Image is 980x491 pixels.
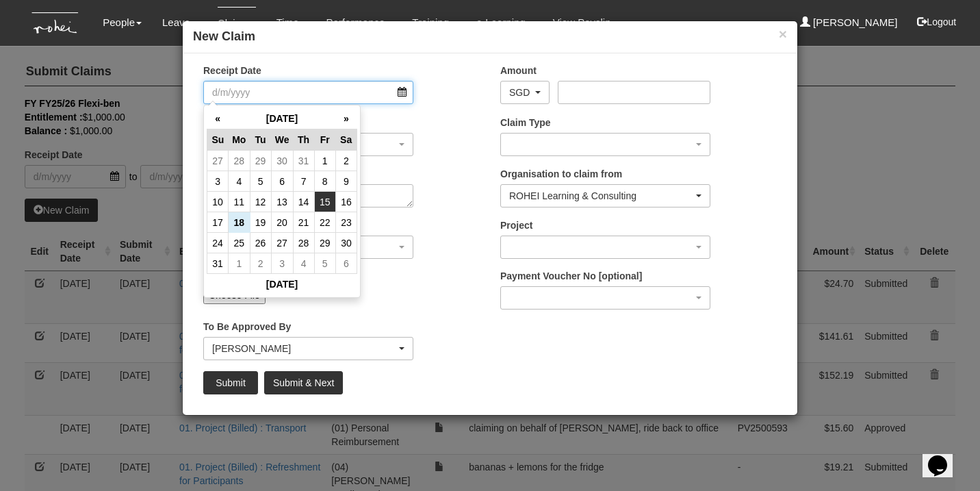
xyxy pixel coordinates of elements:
[207,212,229,233] td: 17
[500,184,710,207] button: ROHEI Learning & Consulting
[229,151,250,171] td: 28
[229,212,250,233] td: 18
[314,212,335,233] td: 22
[207,192,229,212] td: 10
[500,116,551,129] label: Claim Type
[335,253,357,274] td: 6
[509,86,532,99] div: SGD
[203,371,258,394] input: Submit
[293,171,314,192] td: 7
[229,233,250,253] td: 25
[500,269,642,283] label: Payment Voucher No [optional]
[923,436,966,477] iframe: chat widget
[314,171,335,192] td: 8
[229,192,250,212] td: 11
[335,129,357,151] th: Sa
[314,129,335,151] th: Fr
[314,192,335,212] td: 15
[335,233,357,253] td: 30
[500,167,622,181] label: Organisation to claim from
[335,171,357,192] td: 9
[250,192,271,212] td: 12
[229,129,250,151] th: Mo
[500,81,550,104] button: SGD
[293,129,314,151] th: Th
[314,151,335,171] td: 1
[250,233,271,253] td: 26
[250,129,271,151] th: Tu
[193,29,255,43] b: New Claim
[207,171,229,192] td: 3
[207,274,357,295] th: [DATE]
[250,212,271,233] td: 19
[271,212,293,233] td: 20
[335,108,357,129] th: »
[271,233,293,253] td: 27
[271,192,293,212] td: 13
[250,253,271,274] td: 2
[271,151,293,171] td: 30
[335,192,357,212] td: 16
[212,342,396,355] div: [PERSON_NAME]
[203,81,413,104] input: d/m/yyyy
[250,151,271,171] td: 29
[293,151,314,171] td: 31
[207,233,229,253] td: 24
[207,129,229,151] th: Su
[335,212,357,233] td: 23
[271,171,293,192] td: 6
[229,253,250,274] td: 1
[203,320,291,333] label: To Be Approved By
[779,27,787,41] button: ×
[271,253,293,274] td: 3
[203,337,413,360] button: Royston Choo
[250,171,271,192] td: 5
[293,192,314,212] td: 14
[314,253,335,274] td: 5
[229,108,336,129] th: [DATE]
[500,64,537,77] label: Amount
[509,189,693,203] div: ROHEI Learning & Consulting
[293,233,314,253] td: 28
[271,129,293,151] th: We
[203,64,261,77] label: Receipt Date
[335,151,357,171] td: 2
[500,218,532,232] label: Project
[314,233,335,253] td: 29
[207,253,229,274] td: 31
[229,171,250,192] td: 4
[207,151,229,171] td: 27
[293,253,314,274] td: 4
[264,371,343,394] input: Submit & Next
[207,108,229,129] th: «
[293,212,314,233] td: 21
